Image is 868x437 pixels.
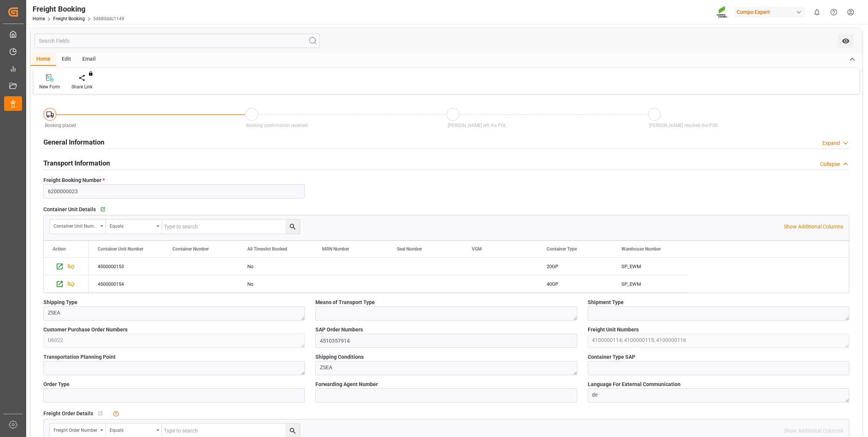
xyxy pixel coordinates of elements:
[547,246,577,252] span: Container Type
[89,275,687,293] div: Press SPACE to select this row.
[39,84,60,90] div: New Form
[106,219,162,234] button: open menu
[315,298,375,306] span: Means of Transport Type
[315,361,577,375] textarea: ZSEA
[734,7,806,18] div: Compo Expert
[172,246,209,252] span: Container Number
[53,246,66,252] div: Action
[89,258,163,275] div: 4500000153
[649,123,718,128] span: [PERSON_NAME] reached the POD
[734,5,809,19] button: Compo Expert
[54,425,98,434] div: Freight Order Number
[547,258,603,275] div: 20GP
[612,258,687,275] div: SP_EWM
[44,275,89,293] div: Press SPACE to select this row.
[110,425,154,434] div: Equals
[43,410,93,418] span: Freight Order Details
[588,334,849,348] textarea: 4100000114; 4100000115; 4100000116
[448,123,506,128] span: [PERSON_NAME] left the POL
[315,353,364,361] span: Shipping Conditions
[33,16,45,21] a: Home
[820,160,840,168] div: Collapse
[825,4,842,21] button: Help Center
[53,16,85,21] a: Freight Booking
[247,258,304,275] div: No
[315,380,378,388] span: Forwarding Agent Number
[588,326,639,334] span: Freight Unit Numbers
[612,275,687,292] div: SP_EWM
[588,388,849,403] textarea: de
[43,298,77,306] span: Shipping Type
[44,258,89,275] div: Press SPACE to select this row.
[43,206,96,213] span: Container Unit Details
[322,246,349,252] span: MRN Number
[43,353,116,361] span: Transportation Planning Point
[315,326,363,334] span: SAP Order Numbers
[56,53,77,66] div: Edit
[162,219,300,234] input: Type to search
[43,137,104,147] h2: General Information
[45,123,76,128] span: Booking placed
[50,219,106,234] button: open menu
[246,123,308,128] span: Booking confirmation received
[89,275,163,292] div: 4500000154
[43,158,110,168] h2: Transport Information
[247,276,304,293] div: No
[98,246,143,252] span: Container Unit Number
[547,276,603,293] div: 40GP
[397,246,422,252] span: Seal Number
[822,139,840,147] div: Expand
[247,246,287,252] span: All Timeslot Booked
[588,298,624,306] span: Shipment Type
[43,380,70,388] span: Order Type
[77,53,101,66] div: Email
[809,4,825,21] button: show 0 new notifications
[285,219,300,234] button: search button
[716,6,728,19] img: Screenshot%202023-09-29%20at%2010.02.21.png_1712312052.png
[89,258,687,275] div: Press SPACE to select this row.
[43,176,105,184] span: Freight Booking Number
[43,306,305,321] textarea: ZSEA
[43,326,128,334] span: Customer Purchase Order Numbers
[621,246,661,252] span: Warehouse Number
[784,223,843,231] p: Show Additional Columns
[838,34,853,48] button: open menu
[43,334,305,348] textarea: U6022
[31,53,56,66] div: Home
[588,353,635,361] span: Container Type SAP
[54,221,98,230] div: Container Unit Number
[472,246,482,252] span: VGM
[33,3,124,15] div: Freight Booking
[34,34,320,48] input: Search Fields
[110,221,154,230] div: Equals
[588,380,681,388] span: Language For External Communication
